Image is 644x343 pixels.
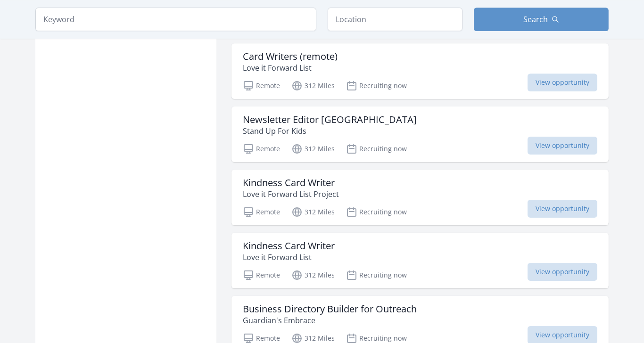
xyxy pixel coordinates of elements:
[346,143,407,155] p: Recruiting now
[528,137,597,155] span: View opportunity
[243,188,339,200] p: Love it Forward List Project
[231,106,609,162] a: Newsletter Editor [GEOGRAPHIC_DATA] Stand Up For Kids Remote 312 Miles Recruiting now View opport...
[474,8,609,31] button: Search
[231,43,609,99] a: Card Writers (remote) Love it Forward List Remote 312 Miles Recruiting now View opportunity
[243,240,335,252] h3: Kindness Card Writer
[291,143,335,155] p: 312 Miles
[243,114,417,125] h3: Newsletter Editor [GEOGRAPHIC_DATA]
[346,269,407,281] p: Recruiting now
[291,269,335,281] p: 312 Miles
[346,80,407,91] p: Recruiting now
[243,177,339,188] h3: Kindness Card Writer
[291,80,335,91] p: 312 Miles
[231,170,609,225] a: Kindness Card Writer Love it Forward List Project Remote 312 Miles Recruiting now View opportunity
[243,51,338,62] h3: Card Writers (remote)
[528,73,597,91] span: View opportunity
[243,80,280,91] p: Remote
[243,143,280,155] p: Remote
[243,206,280,218] p: Remote
[243,252,335,263] p: Love it Forward List
[35,8,316,31] input: Keyword
[528,200,597,218] span: View opportunity
[243,315,417,326] p: Guardian's Embrace
[291,206,335,218] p: 312 Miles
[243,125,417,137] p: Stand Up For Kids
[328,8,462,31] input: Location
[231,233,609,288] a: Kindness Card Writer Love it Forward List Remote 312 Miles Recruiting now View opportunity
[243,303,417,315] h3: Business Directory Builder for Outreach
[243,62,338,73] p: Love it Forward List
[243,269,280,281] p: Remote
[346,206,407,218] p: Recruiting now
[528,263,597,281] span: View opportunity
[523,14,548,25] span: Search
